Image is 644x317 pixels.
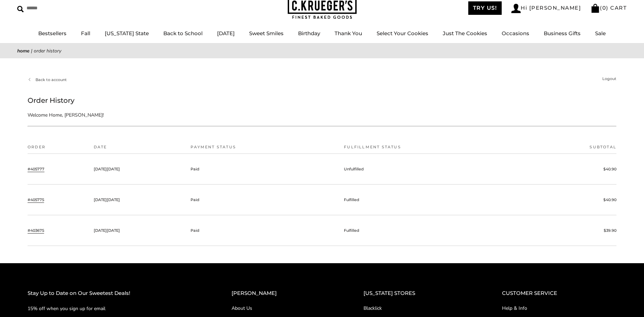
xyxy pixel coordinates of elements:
[90,185,187,215] td: [DATE][DATE]
[591,4,600,13] img: Bag
[511,4,581,13] a: Hi [PERSON_NAME]
[28,166,44,172] a: #405777
[364,289,474,298] h2: [US_STATE] STORES
[335,30,362,37] a: Thank You
[364,305,474,312] a: Blacklick
[502,30,529,37] a: Occasions
[90,144,187,154] th: Date
[28,197,44,203] a: #405775
[340,154,528,185] td: Unfulfilled
[502,289,616,298] h2: CUSTOMER SERVICE
[340,185,528,215] td: Fulfilled
[595,30,606,37] a: Sale
[249,30,284,37] a: Sweet Smiles
[17,47,627,55] nav: breadcrumbs
[340,215,528,246] td: Fulfilled
[90,154,187,185] td: [DATE][DATE]
[38,30,67,37] a: Bestsellers
[544,30,581,37] a: Business Gifts
[28,289,204,298] h2: Stay Up to Date on Our Sweetest Deals!
[591,4,627,11] a: (0) CART
[528,154,616,185] td: $40.90
[443,30,487,37] a: Just The Cookies
[602,4,606,11] span: 0
[187,144,340,154] th: Payment status
[340,144,528,154] th: Fulfillment status
[28,95,616,106] h1: Order History
[28,111,210,119] p: Welcome Home, [PERSON_NAME]!
[31,48,32,54] span: |
[28,227,44,234] a: #403675
[6,291,71,311] iframe: Sign Up via Text for Offers
[34,48,61,54] span: Order History
[528,215,616,246] td: $39.90
[28,144,90,154] th: Order
[468,1,502,15] a: TRY US!
[232,305,336,312] a: About Us
[528,185,616,215] td: $40.90
[105,30,149,37] a: [US_STATE] State
[28,77,67,83] a: Back to account
[511,4,521,13] img: Account
[187,215,340,246] td: Paid
[187,154,340,185] td: Paid
[298,30,320,37] a: Birthday
[90,215,187,246] td: [DATE][DATE]
[602,76,616,82] a: Logout
[81,30,90,37] a: Fall
[377,30,428,37] a: Select Your Cookies
[163,30,203,37] a: Back to School
[17,3,99,13] input: Search
[17,48,30,54] a: Home
[528,144,616,154] th: Subtotal
[502,305,616,312] a: Help & Info
[187,185,340,215] td: Paid
[17,6,24,12] img: Search
[217,30,235,37] a: [DATE]
[232,289,336,298] h2: [PERSON_NAME]
[28,305,204,313] p: 15% off when you sign up for email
